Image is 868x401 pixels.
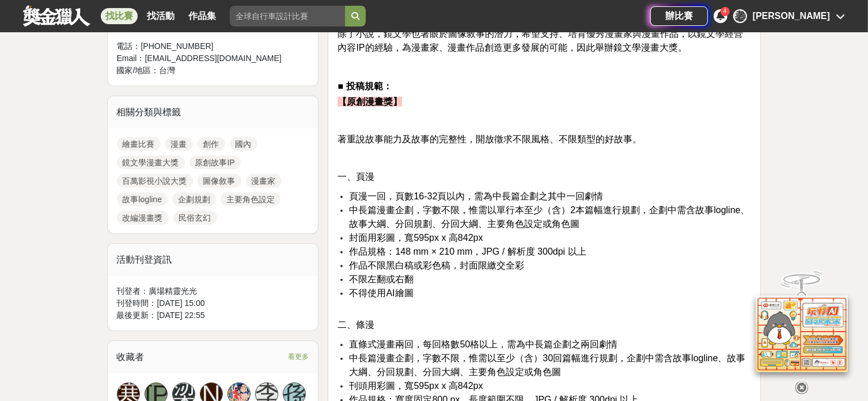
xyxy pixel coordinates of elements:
[221,192,281,206] a: 主要角色設定
[338,81,392,91] strong: ■ 投稿規範：
[349,288,413,298] span: 不得使用AI繪圖
[246,174,282,188] a: 漫畫家
[349,339,617,349] span: 直條式漫畫兩回，每回格數50格以上，需為中長篇企劃之兩回劇情
[184,8,221,24] a: 作品集
[117,352,145,362] span: 收藏者
[349,191,603,201] span: 頁漫一回，頁數16-32頁以內，需為中長篇企劃之其中一回劇情
[117,52,286,65] div: Email： [EMAIL_ADDRESS][DOMAIN_NAME]
[650,6,708,26] a: 辦比賽
[338,29,743,52] span: 除了小說，鏡文學也著眼於圖像敘事的潛力，希望支持、培育優秀漫畫家與漫畫作品，以鏡文學經營內容IP的經驗，為漫畫家、漫畫作品創造更多發展的可能，因此舉辦鏡文學漫畫大獎。
[349,353,745,377] span: 中長篇漫畫企劃，字數不限，惟需以至少（含）30回篇幅進行規劃，企劃中需含故事logline、故事大綱、分回規劃、分回大綱、主要角色設定或角色圖
[349,381,483,391] span: 刊頭用彩圖，寬595px x 高842px
[117,40,286,52] div: 電話： [PHONE_NUMBER]
[338,134,642,144] span: 著重說故事能力及故事的完整性，開放徵求不限風格、不限類型的好故事。
[117,211,169,225] a: 改編漫畫獎
[349,247,586,256] span: 作品規格：148 mm × 210 mm，JPG / 解析度 300dpi 以上
[173,211,217,225] a: 民俗玄幻
[117,66,160,75] span: 國家/地區：
[117,174,193,188] a: 百萬影視小說大獎
[165,137,193,151] a: 漫畫
[101,8,138,24] a: 找比賽
[198,174,241,188] a: 圖像敘事
[117,156,185,169] a: 鏡文學漫畫大獎
[338,320,374,330] span: 二、條漫
[108,244,319,276] div: 活動刊登資訊
[159,66,175,75] span: 台灣
[108,96,319,128] div: 相關分類與標籤
[338,172,374,181] span: 一、頁漫
[723,8,727,14] span: 4
[349,260,524,270] span: 作品不限黑白稿或彩色稿，封面限繳交全彩
[288,350,309,363] span: 看更多
[349,233,483,243] span: 封面用彩圖，寬595px x 高842px
[349,274,414,284] span: 不限左翻或右翻
[753,9,830,23] div: [PERSON_NAME]
[117,137,161,151] a: 繪畫比賽
[189,156,241,169] a: 原創故事IP
[733,9,747,23] div: 蓁
[198,137,225,151] a: 創作
[117,192,168,206] a: 故事logline
[117,297,309,309] div: 刊登時間： [DATE] 15:00
[338,97,402,107] strong: 【原創漫畫獎】
[756,296,848,372] img: d2146d9a-e6f6-4337-9592-8cefde37ba6b.png
[230,6,345,27] input: 全球自行車設計比賽
[117,309,309,321] div: 最後更新： [DATE] 22:55
[142,8,179,24] a: 找活動
[117,285,309,297] div: 刊登者： 廣場精靈光光
[230,137,257,151] a: 國內
[349,205,749,229] span: 中長篇漫畫企劃，字數不限，惟需以單行本至少（含）2本篇幅進行規劃，企劃中需含故事logline、故事大綱、分回規劃、分回大綱、主要角色設定或角色圖
[172,192,216,206] a: 企劃規劃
